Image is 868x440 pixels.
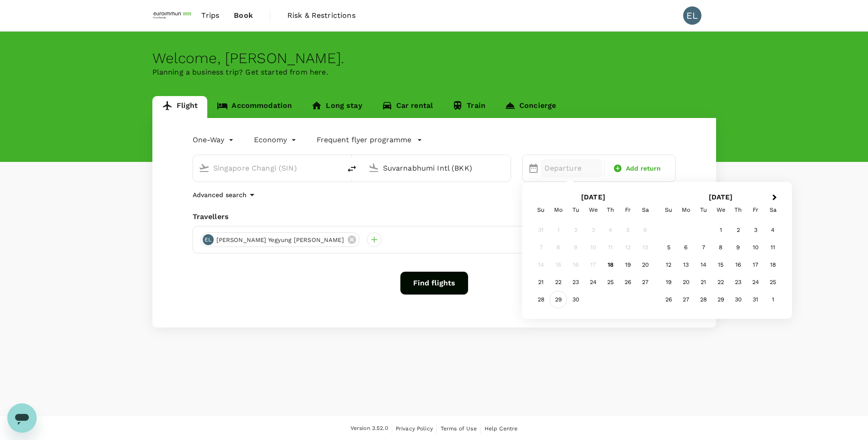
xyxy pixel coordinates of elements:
[317,134,422,145] button: Frequent flyer programme
[677,274,695,291] div: Choose Monday, October 20th, 2025
[193,189,258,200] button: Advanced search
[712,274,729,291] div: Choose Wednesday, October 22nd, 2025
[695,274,712,291] div: Choose Tuesday, October 21st, 2025
[677,256,695,274] div: Choose Monday, October 13th, 2025
[211,236,350,245] span: [PERSON_NAME] Yegyung [PERSON_NAME]
[764,201,782,219] div: Saturday
[764,274,782,291] div: Choose Saturday, October 25th, 2025
[550,291,567,308] div: Choose Monday, September 29th, 2025
[152,67,716,78] p: Planning a business trip? Get started from here.
[619,256,636,274] div: Choose Friday, September 19th, 2025
[567,239,584,256] div: Not available Tuesday, September 9th, 2025
[729,221,747,239] div: Choose Thursday, October 2nd, 2025
[567,256,584,274] div: Not available Tuesday, September 16th, 2025
[495,96,566,118] a: Concierge
[602,221,619,239] div: Not available Thursday, September 4th, 2025
[441,425,477,432] span: Terms of Use
[567,291,584,308] div: Choose Tuesday, September 30th, 2025
[287,10,356,21] span: Risk & Restrictions
[636,274,654,291] div: Choose Saturday, September 27th, 2025
[712,256,729,274] div: Choose Wednesday, October 15th, 2025
[567,201,584,219] div: Tuesday
[619,274,636,291] div: Choose Friday, September 26th, 2025
[532,256,550,274] div: Not available Sunday, September 14th, 2025
[317,134,411,145] p: Frequent flyer programme
[677,239,695,256] div: Choose Monday, October 6th, 2025
[193,190,247,199] p: Advanced search
[396,425,433,432] span: Privacy Policy
[636,221,654,239] div: Not available Saturday, September 6th, 2025
[532,201,550,219] div: Sunday
[532,221,654,308] div: Month September, 2025
[683,6,701,25] div: EL
[695,201,712,219] div: Tuesday
[747,291,764,308] div: Choose Friday, October 31st, 2025
[400,272,468,295] button: Find flights
[712,239,729,256] div: Choose Wednesday, October 8th, 2025
[550,221,567,239] div: Not available Monday, September 1st, 2025
[660,239,677,256] div: Choose Sunday, October 5th, 2025
[626,164,661,173] span: Add return
[350,424,388,433] span: Version 3.52.0
[695,256,712,274] div: Choose Tuesday, October 14th, 2025
[152,5,194,26] img: EUROIMMUN (South East Asia) Pte. Ltd.
[207,96,302,118] a: Accommodation
[695,291,712,308] div: Choose Tuesday, October 28th, 2025
[7,403,37,433] iframe: Button to launch messaging window
[567,221,584,239] div: Not available Tuesday, September 2nd, 2025
[442,96,495,118] a: Train
[372,96,443,118] a: Car rental
[660,201,677,219] div: Sunday
[550,274,567,291] div: Choose Monday, September 22nd, 2025
[747,274,764,291] div: Choose Friday, October 24th, 2025
[584,274,602,291] div: Choose Wednesday, September 24th, 2025
[302,96,372,118] a: Long stay
[729,291,747,308] div: Choose Thursday, October 30th, 2025
[747,256,764,274] div: Choose Friday, October 17th, 2025
[203,234,214,245] div: EL
[764,221,782,239] div: Choose Saturday, October 4th, 2025
[660,291,677,308] div: Choose Sunday, October 26th, 2025
[254,133,298,147] div: Economy
[747,221,764,239] div: Choose Friday, October 3rd, 2025
[677,291,695,308] div: Choose Monday, October 27th, 2025
[729,274,747,291] div: Choose Thursday, October 23rd, 2025
[729,201,747,219] div: Thursday
[550,239,567,256] div: Not available Monday, September 8th, 2025
[341,158,363,180] button: delete
[396,424,433,434] a: Privacy Policy
[677,201,695,219] div: Monday
[441,424,477,434] a: Terms of Use
[619,239,636,256] div: Not available Friday, September 12th, 2025
[747,201,764,219] div: Friday
[234,10,253,21] span: Book
[602,274,619,291] div: Choose Thursday, September 25th, 2025
[636,256,654,274] div: Choose Saturday, September 20th, 2025
[764,256,782,274] div: Choose Saturday, October 18th, 2025
[712,291,729,308] div: Choose Wednesday, October 29th, 2025
[532,291,550,308] div: Choose Sunday, September 28th, 2025
[584,221,602,239] div: Not available Wednesday, September 3rd, 2025
[712,221,729,239] div: Choose Wednesday, October 1st, 2025
[636,239,654,256] div: Not available Saturday, September 13th, 2025
[660,221,782,308] div: Month October, 2025
[619,201,636,219] div: Friday
[584,239,602,256] div: Not available Wednesday, September 10th, 2025
[485,424,518,434] a: Help Centre
[529,193,657,201] h2: [DATE]
[485,425,518,432] span: Help Centre
[747,239,764,256] div: Choose Friday, October 10th, 2025
[550,201,567,219] div: Monday
[193,211,676,222] div: Travellers
[550,256,567,274] div: Not available Monday, September 15th, 2025
[200,232,360,247] div: EL[PERSON_NAME] Yegyung [PERSON_NAME]
[712,201,729,219] div: Wednesday
[602,201,619,219] div: Thursday
[532,239,550,256] div: Not available Sunday, September 7th, 2025
[584,201,602,219] div: Wednesday
[193,133,236,147] div: One-Way
[657,193,785,201] h2: [DATE]
[504,167,506,169] button: Open
[213,161,322,175] input: Depart from
[602,239,619,256] div: Not available Thursday, September 11th, 2025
